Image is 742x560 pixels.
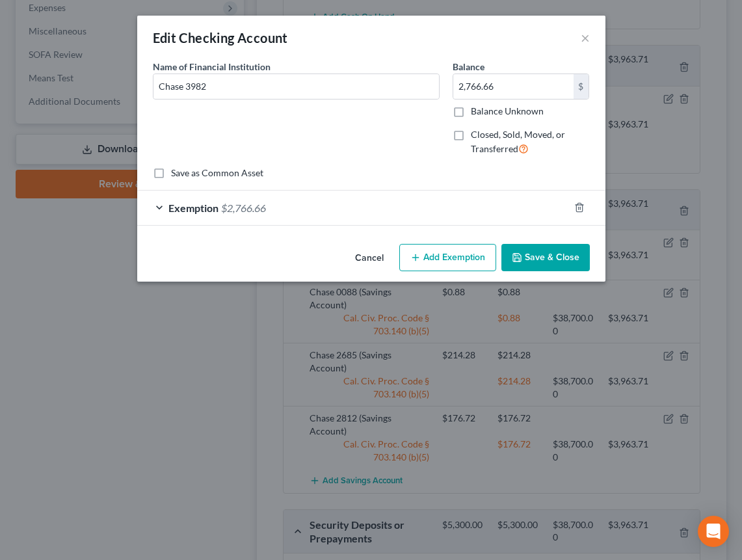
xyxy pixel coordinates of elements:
[471,129,565,154] span: Closed, Sold, Moved, or Transferred
[399,244,496,271] button: Add Exemption
[698,516,729,547] div: Open Intercom Messenger
[153,61,271,72] span: Name of Financial Institution
[581,30,590,46] button: ×
[471,105,544,118] label: Balance Unknown
[153,74,439,99] input: Enter name...
[221,202,266,214] span: $2,766.66
[501,244,590,271] button: Save & Close
[574,74,589,99] div: $
[345,245,394,271] button: Cancel
[171,167,263,180] label: Save as Common Asset
[453,74,574,99] input: 0.00
[153,29,288,47] div: Edit Checking Account
[168,202,219,214] span: Exemption
[453,60,484,73] label: Balance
